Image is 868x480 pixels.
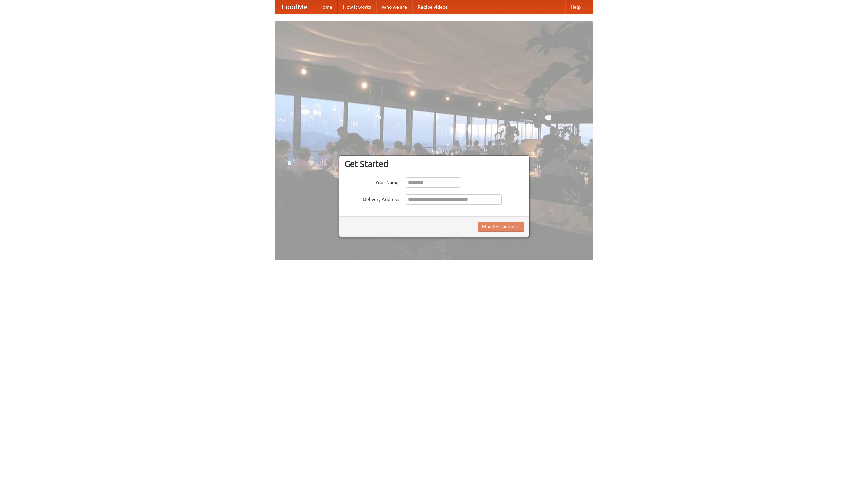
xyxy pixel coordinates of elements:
button: Find Restaurants! [478,222,524,232]
a: Recipe videos [412,0,453,14]
label: Delivery Address [344,194,399,203]
a: Home [314,0,338,14]
a: How it works [338,0,376,14]
a: FoodMe [275,0,314,14]
a: Who we are [376,0,412,14]
h3: Get Started [344,159,524,169]
a: Help [565,0,586,14]
label: Your Name [344,177,399,186]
